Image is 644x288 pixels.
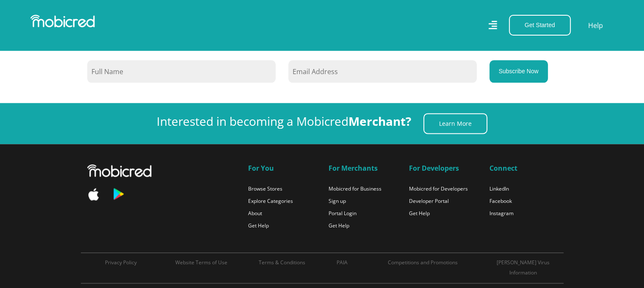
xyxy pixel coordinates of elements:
[497,259,550,276] a: [PERSON_NAME] Virus Information
[105,259,137,266] a: Privacy Policy
[329,164,396,172] h5: For Merchants
[175,259,227,266] a: Website Terms of Use
[248,197,293,205] a: Explore Categories
[157,114,411,129] h3: Interested in becoming a Mobicred
[329,185,381,192] a: Mobicred for Business
[248,185,282,192] a: Browse Stores
[329,210,357,217] a: Portal Login
[489,164,557,172] h5: Connect
[329,222,349,229] a: Get Help
[112,187,124,201] img: Download Mobicred on the Google Play Store
[87,164,152,177] img: Mobicred
[489,210,514,217] a: Instagram
[248,222,269,229] a: Get Help
[248,164,316,172] h5: For You
[423,113,487,134] a: Learn More
[489,60,548,83] button: Subscribe Now
[288,60,477,83] input: Email Address
[30,15,95,28] img: Mobicred
[248,210,262,217] a: About
[489,185,509,192] a: LinkedIn
[348,113,411,129] strong: Merchant?
[409,164,477,172] h5: For Developers
[588,20,603,31] a: Help
[409,210,430,217] a: Get Help
[409,185,468,192] a: Mobicred for Developers
[87,60,276,83] input: Full Name
[87,188,100,200] img: Download Mobicred on the Apple App Store
[259,259,305,266] a: Terms & Conditions
[509,15,571,36] button: Get Started
[337,259,348,266] a: PAIA
[329,197,346,205] a: Sign up
[409,197,449,205] a: Developer Portal
[489,197,512,205] a: Facebook
[388,259,458,266] a: Competitions and Promotions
